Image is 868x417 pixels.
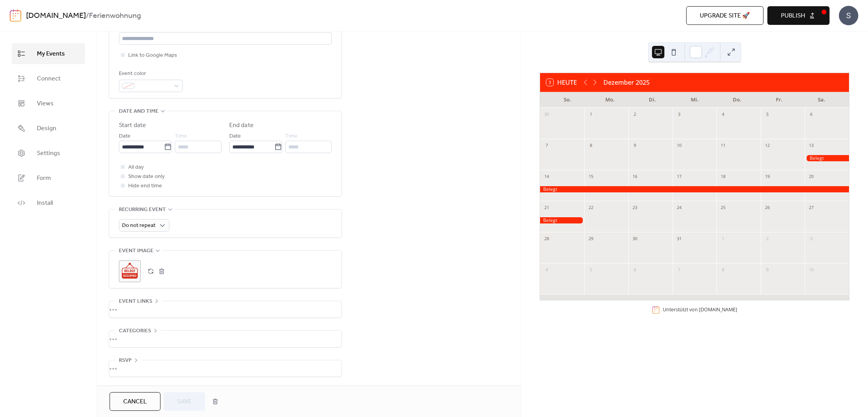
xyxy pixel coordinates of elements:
[587,173,595,181] div: 15
[686,6,763,25] button: Upgrade site 🚀
[587,204,595,212] div: 22
[540,217,584,224] div: Belegt
[719,266,727,274] div: 8
[37,49,65,59] span: My Events
[700,11,750,21] span: Upgrade site 🚀
[631,92,673,108] div: Di.
[128,51,177,60] span: Link to Google Maps
[229,121,254,130] div: End date
[675,235,683,243] div: 31
[800,92,843,108] div: Sa.
[542,110,551,119] div: 30
[128,172,165,181] span: Show date only
[699,306,737,313] a: [DOMAIN_NAME]
[807,204,816,212] div: 27
[542,235,551,243] div: 28
[663,306,737,313] div: Unterstützt von
[37,174,51,183] span: Form
[119,356,132,365] span: RSVP
[37,99,54,108] span: Views
[807,141,816,150] div: 13
[631,235,639,243] div: 30
[675,204,683,212] div: 24
[109,331,342,347] div: •••
[763,204,772,212] div: 26
[110,392,160,411] button: Cancel
[122,220,155,231] span: Do not repeat
[839,6,858,25] div: S
[109,360,342,377] div: •••
[12,192,85,213] a: Install
[37,74,61,84] span: Connect
[631,266,639,274] div: 6
[587,266,595,274] div: 5
[544,77,580,88] button: 3Heute
[119,107,159,116] span: Date and time
[229,132,241,141] span: Date
[123,397,147,407] span: Cancel
[542,266,551,274] div: 4
[758,92,800,108] div: Fr.
[285,132,298,141] span: Time
[719,110,727,119] div: 4
[763,235,772,243] div: 2
[119,326,151,336] span: Categories
[119,205,166,215] span: Recurring event
[12,68,85,89] a: Connect
[675,141,683,150] div: 10
[807,173,816,181] div: 20
[10,9,21,22] img: logo
[37,149,60,158] span: Settings
[12,43,85,64] a: My Events
[109,301,342,318] div: •••
[767,6,830,25] button: Publish
[763,110,772,119] div: 5
[587,235,595,243] div: 29
[542,173,551,181] div: 14
[89,9,141,23] b: Ferienwohnung
[12,118,85,139] a: Design
[763,141,772,150] div: 12
[675,173,683,181] div: 17
[673,92,716,108] div: Mi.
[128,181,162,191] span: Hide end time
[587,141,595,150] div: 8
[631,141,639,150] div: 9
[763,173,772,181] div: 19
[542,204,551,212] div: 21
[119,297,152,306] span: Event links
[603,78,650,87] div: Dezember 2025
[805,155,849,162] div: Belegt
[12,93,85,114] a: Views
[631,110,639,119] div: 2
[119,246,153,256] span: Event image
[763,266,772,274] div: 9
[37,199,53,208] span: Install
[119,132,131,141] span: Date
[675,110,683,119] div: 3
[719,204,727,212] div: 25
[587,110,595,119] div: 1
[86,9,89,23] b: /
[37,124,56,133] span: Design
[12,143,85,164] a: Settings
[807,266,816,274] div: 10
[546,92,589,108] div: So.
[719,235,727,243] div: 1
[542,141,551,150] div: 7
[119,121,146,130] div: Start date
[675,266,683,274] div: 7
[631,173,639,181] div: 16
[119,260,141,282] div: ;
[719,141,727,150] div: 11
[781,11,805,21] span: Publish
[589,92,631,108] div: Mo.
[540,186,849,193] div: Belegt
[719,173,727,181] div: 18
[26,9,86,23] a: [DOMAIN_NAME]
[12,167,85,188] a: Form
[128,163,144,172] span: All day
[631,204,639,212] div: 23
[807,110,816,119] div: 6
